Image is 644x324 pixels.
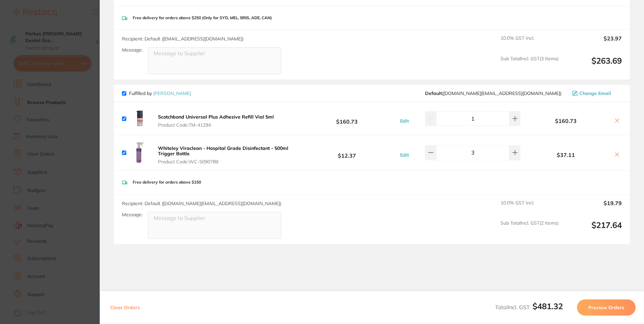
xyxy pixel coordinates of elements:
[564,35,622,50] output: $23.97
[570,90,622,96] button: Change Email
[425,90,442,96] b: Default
[129,91,191,96] p: Fulfilled by
[156,145,297,165] button: Whiteley Viraclean - Hospital Grade Disinfectant - 500ml Trigger Bottle Product Code:WC-5090789
[501,35,558,50] span: 10.0 % GST Incl.
[297,112,397,125] b: $160.73
[425,91,561,96] span: customer.care@henryschein.com.au
[129,108,151,129] img: eHh5MXZhdw
[153,90,191,96] a: [PERSON_NAME]
[522,152,610,158] b: $37.11
[579,91,611,96] span: Change Email
[398,152,411,158] button: Edit
[122,36,244,42] span: Recipient: Default ( [EMAIL_ADDRESS][DOMAIN_NAME] )
[577,299,636,316] button: Preview Orders
[564,200,622,215] output: $19.79
[122,212,142,218] label: Message:
[564,220,622,239] output: $217.64
[495,304,563,311] span: Total Incl. GST
[108,299,142,316] button: Clear Orders
[522,118,610,124] b: $160.73
[533,301,563,311] b: $481.32
[129,142,151,163] img: cXAyM3dxbA
[564,56,622,74] output: $263.69
[398,118,411,124] button: Edit
[501,56,558,74] span: Sub Total Incl. GST ( 3 Items)
[158,159,295,164] span: Product Code: WC-5090789
[158,114,274,120] b: Scotchbond Universal Plus Adhesive Refill Vial 5ml
[158,145,288,157] b: Whiteley Viraclean - Hospital Grade Disinfectant - 500ml Trigger Bottle
[297,147,397,159] b: $12.37
[156,114,276,128] button: Scotchbond Universal Plus Adhesive Refill Vial 5ml Product Code:TM-41294
[501,220,558,239] span: Sub Total Incl. GST ( 2 Items)
[501,200,558,215] span: 10.0 % GST Incl.
[133,15,272,20] p: Free delivery for orders above $250 (Only for SYD, MEL, BRIS, ADE, CAN)
[158,122,274,128] span: Product Code: TM-41294
[122,47,142,53] label: Message:
[133,180,201,185] p: Free delivery for orders above $150
[122,200,281,206] span: Recipient: Default ( [DOMAIN_NAME][EMAIL_ADDRESS][DOMAIN_NAME] )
